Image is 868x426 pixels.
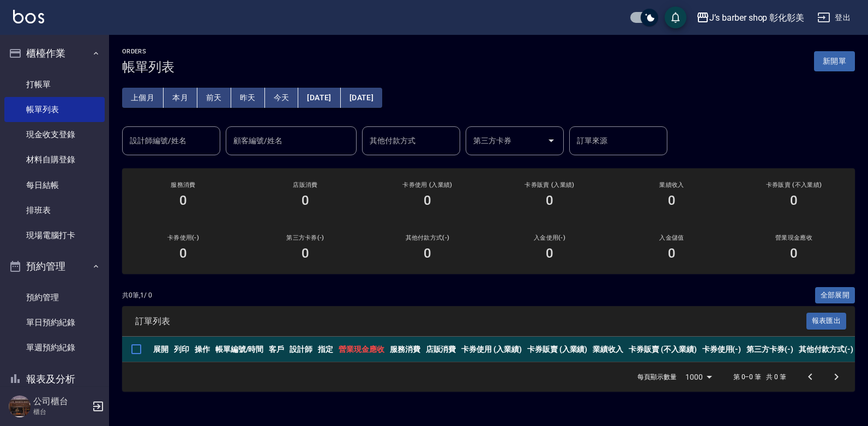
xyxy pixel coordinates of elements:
button: [DATE] [341,88,382,108]
div: J’s barber shop 彰化彰美 [709,11,804,25]
h2: 營業現金應收 [746,234,842,241]
th: 店販消費 [423,337,459,362]
button: 登出 [813,8,855,28]
h3: 0 [179,193,187,208]
th: 列印 [171,337,192,362]
button: 報表匯出 [806,313,847,330]
button: 報表及分析 [4,365,105,393]
a: 單日預約紀錄 [4,310,105,335]
h2: ORDERS [122,48,174,55]
th: 卡券販賣 (入業績) [525,337,590,362]
h5: 公司櫃台 [33,396,89,407]
a: 排班表 [4,198,105,223]
h3: 0 [790,246,798,261]
a: 報表匯出 [806,315,847,326]
th: 帳單編號/時間 [213,337,267,362]
h2: 卡券販賣 (入業績) [502,181,598,188]
th: 展開 [150,337,171,362]
h2: 業績收入 [624,181,720,188]
th: 卡券使用 (入業績) [459,337,525,362]
th: 卡券使用(-) [700,337,744,362]
h2: 卡券販賣 (不入業績) [746,181,842,188]
img: Person [9,395,31,417]
th: 客戶 [266,337,287,362]
span: 訂單列表 [135,316,806,327]
a: 現金收支登錄 [4,122,105,147]
th: 操作 [192,337,213,362]
button: 全部展開 [815,287,855,304]
a: 新開單 [814,56,855,66]
button: 昨天 [231,88,265,108]
th: 指定 [315,337,336,362]
h3: 0 [179,246,187,261]
th: 其他付款方式(-) [796,337,856,362]
th: 服務消費 [387,337,423,362]
button: 本月 [164,88,197,108]
button: 預約管理 [4,252,105,281]
p: 每頁顯示數量 [637,372,677,382]
h2: 卡券使用 (入業績) [379,181,475,188]
h3: 0 [424,246,431,261]
th: 設計師 [287,337,315,362]
h3: 帳單列表 [122,59,174,75]
button: 櫃檯作業 [4,39,105,68]
button: 今天 [265,88,299,108]
div: 1000 [681,362,716,392]
h2: 第三方卡券(-) [257,234,353,241]
button: 新開單 [814,51,855,71]
a: 打帳單 [4,72,105,97]
th: 業績收入 [590,337,626,362]
p: 櫃台 [33,407,89,417]
th: 第三方卡券(-) [744,337,796,362]
a: 每日結帳 [4,173,105,198]
h3: 0 [790,193,798,208]
h3: 0 [302,246,309,261]
button: save [665,7,686,28]
p: 共 0 筆, 1 / 0 [122,290,152,300]
h3: 0 [302,193,309,208]
p: 第 0–0 筆 共 0 筆 [733,372,786,382]
h2: 入金使用(-) [502,234,598,241]
th: 卡券販賣 (不入業績) [626,337,699,362]
button: 前天 [197,88,231,108]
h3: 0 [424,193,431,208]
h3: 0 [668,193,676,208]
h3: 0 [546,246,553,261]
h2: 其他付款方式(-) [379,234,475,241]
a: 現場電腦打卡 [4,223,105,248]
h3: 0 [546,193,553,208]
th: 營業現金應收 [336,337,387,362]
a: 預約管理 [4,285,105,310]
button: J’s barber shop 彰化彰美 [692,7,809,29]
h2: 店販消費 [257,181,353,188]
button: [DATE] [298,88,340,108]
h3: 服務消費 [135,181,231,188]
button: Open [542,132,560,149]
h2: 入金儲值 [624,234,720,241]
h3: 0 [668,246,676,261]
img: Logo [13,10,44,23]
a: 帳單列表 [4,97,105,122]
h2: 卡券使用(-) [135,234,231,241]
a: 單週預約紀錄 [4,335,105,360]
button: 上個月 [122,88,164,108]
a: 材料自購登錄 [4,147,105,172]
